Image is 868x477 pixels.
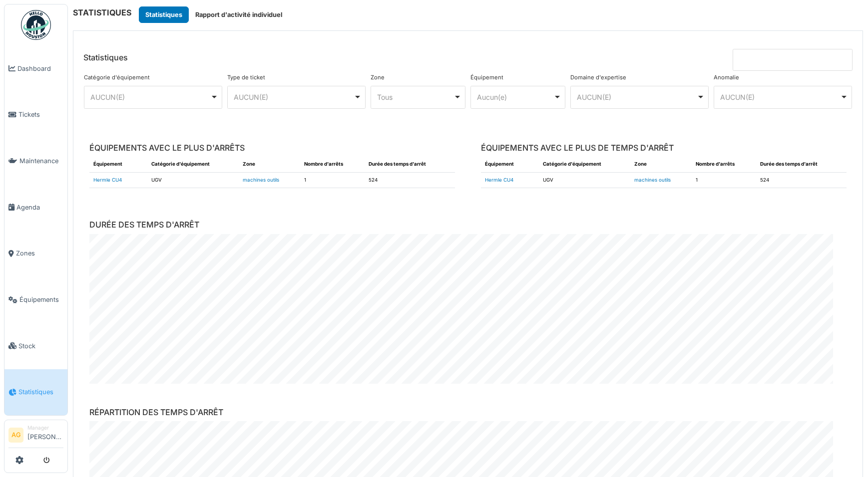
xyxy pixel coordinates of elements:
[365,172,455,188] td: 524
[714,73,739,82] label: Anomalie
[720,92,840,102] div: AUCUN(E)
[756,172,847,188] td: 524
[4,184,67,231] a: Agenda
[300,172,365,188] td: 1
[139,6,189,23] button: Statistiques
[18,387,63,397] span: Statistiques
[692,157,757,172] th: Nombre d'arrêts
[577,92,697,102] div: AUCUN(E)
[8,424,63,448] a: AG Manager[PERSON_NAME]
[16,203,63,212] span: Agenda
[8,428,23,443] li: AG
[89,143,455,153] h6: ÉQUIPEMENTS AVEC LE PLUS D'ARRÊTS
[4,231,67,277] a: Zones
[84,73,150,82] label: Catégorie d'équipement
[756,157,847,172] th: Durée des temps d'arrêt
[17,64,63,73] span: Dashboard
[481,157,539,172] th: Équipement
[470,73,503,82] label: Équipement
[4,138,67,184] a: Maintenance
[234,92,354,102] div: AUCUN(E)
[18,341,63,351] span: Stock
[377,92,453,102] div: Tous
[83,53,128,62] h6: Statistiques
[365,157,455,172] th: Durée des temps d'arrêt
[93,177,122,183] a: Hermle CU4
[19,295,63,304] span: Équipements
[481,143,847,153] h6: ÉQUIPEMENTS AVEC LE PLUS DE TEMPS D'ARRÊT
[89,408,847,417] h6: RÉPARTITION DES TEMPS D'ARRÊT
[630,157,692,172] th: Zone
[634,177,671,183] a: machines outils
[539,157,630,172] th: Catégorie d'équipement
[147,157,239,172] th: Catégorie d'équipement
[19,156,63,166] span: Maintenance
[89,220,847,230] h6: DURÉE DES TEMPS D'ARRÊT
[21,10,51,40] img: Badge_color-CXgf-gQk.svg
[4,92,67,138] a: Tickets
[477,92,553,102] div: Aucun(e)
[189,6,289,23] button: Rapport d'activité individuel
[692,172,757,188] td: 1
[300,157,365,172] th: Nombre d'arrêts
[243,177,279,183] a: machines outils
[4,45,67,92] a: Dashboard
[89,157,147,172] th: Équipement
[18,110,63,119] span: Tickets
[16,248,63,258] span: Zones
[570,73,626,82] label: Domaine d'expertise
[73,8,131,17] h6: STATISTIQUES
[4,369,67,416] a: Statistiques
[539,172,630,188] td: UGV
[371,73,385,82] label: Zone
[485,177,513,183] a: Hermle CU4
[227,73,265,82] label: Type de ticket
[147,172,239,188] td: UGV
[27,424,63,446] li: [PERSON_NAME]
[4,323,67,369] a: Stock
[4,276,67,323] a: Équipements
[27,424,63,432] div: Manager
[239,157,300,172] th: Zone
[90,92,210,102] div: AUCUN(E)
